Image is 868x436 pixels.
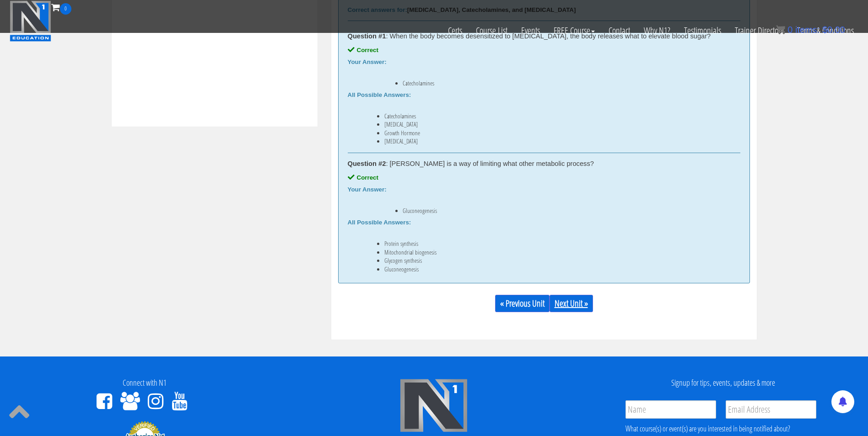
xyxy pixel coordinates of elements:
[348,160,386,167] strong: Question #2
[728,15,790,47] a: Trainer Directory
[60,3,71,15] span: 0
[547,15,602,47] a: FREE Course
[550,295,593,312] a: Next Unit »
[348,219,411,226] b: All Possible Answers:
[348,186,387,193] b: Your Answer:
[384,249,722,256] li: Mitochondrial biogenesis
[384,266,722,273] li: Gluconeogenesis
[602,15,637,47] a: Contact
[384,138,722,145] li: [MEDICAL_DATA]
[776,25,785,34] img: icon11.png
[726,400,816,419] input: Email Address
[441,15,469,47] a: Certs
[514,15,547,47] a: Events
[795,25,819,35] span: items:
[7,378,282,388] h4: Connect with N1
[384,129,722,137] li: Growth Hormone
[348,174,740,181] div: Correct
[790,15,861,47] a: Terms & Conditions
[787,25,793,35] span: 0
[384,112,722,120] li: Catecholamines
[384,240,722,247] li: Protein synthesis
[637,15,677,47] a: Why N1?
[51,1,71,13] a: 0
[348,47,740,54] div: Correct
[625,400,716,419] input: Name
[348,160,740,167] div: : [PERSON_NAME] is a way of limiting what other metabolic process?
[384,257,722,264] li: Glycogen synthesis
[822,25,845,35] bdi: 0.00
[469,15,514,47] a: Course List
[348,91,411,98] b: All Possible Answers:
[403,80,722,87] li: Catecholamines
[403,207,722,214] li: Gluconeogenesis
[495,295,550,312] a: « Previous Unit
[822,25,827,35] span: $
[348,58,387,65] b: Your Answer:
[677,15,728,47] a: Testimonials
[586,378,861,388] h4: Signup for tips, events, updates & more
[10,0,51,42] img: n1-education
[776,25,845,35] a: 0 items: $0.00
[384,121,722,128] li: [MEDICAL_DATA]
[625,423,816,434] div: What course(s) or event(s) are you interested in being notified about?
